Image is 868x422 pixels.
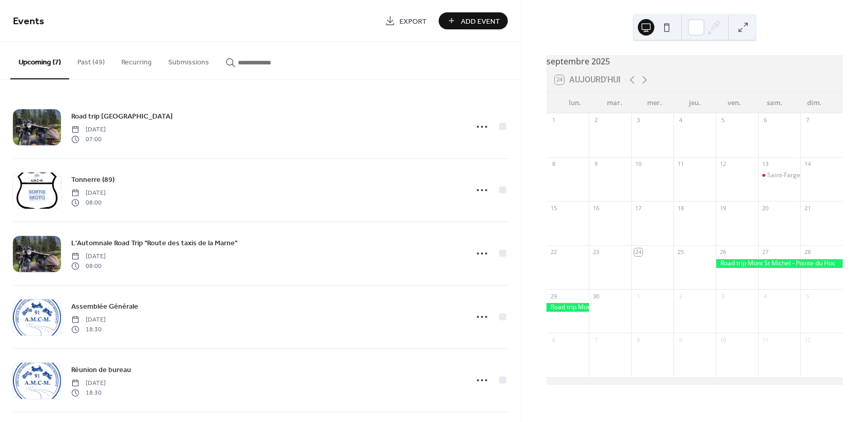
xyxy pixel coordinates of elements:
div: 28 [803,248,811,256]
div: ven. [715,93,754,113]
div: 16 [592,204,600,212]
div: 12 [719,160,727,168]
span: Add Event [461,16,500,27]
div: 8 [550,160,557,168]
div: mar. [595,93,635,113]
div: 13 [761,160,769,168]
button: Recurring [113,42,160,78]
a: Export [377,12,435,29]
div: 27 [761,248,769,256]
div: 23 [592,248,600,256]
span: 07:00 [71,134,106,144]
div: 9 [592,160,600,168]
span: Réunion de bureau [71,365,131,376]
span: [DATE] [71,379,106,388]
div: 3 [719,292,727,300]
span: 18:30 [71,325,106,334]
div: 12 [803,336,811,344]
span: 08:00 [71,198,106,207]
div: 19 [719,204,727,212]
button: Past (49) [69,42,113,78]
button: Submissions [160,42,217,78]
div: 7 [592,336,600,344]
div: Road trip Mont St Michel - Pointe du Hoc [546,303,589,312]
span: [DATE] [71,315,106,325]
div: 6 [550,336,557,344]
div: sam. [754,93,794,113]
div: 4 [677,116,684,124]
div: 10 [634,160,642,168]
span: 08:00 [71,261,106,271]
span: [DATE] [71,189,106,198]
div: 22 [550,248,557,256]
div: 4 [761,292,769,300]
a: Réunion de bureau [71,364,131,376]
div: 10 [719,336,727,344]
span: Export [399,16,427,27]
div: 11 [761,336,769,344]
div: 5 [719,116,727,124]
a: L'Automnale Road Trip "Route des taxis de la Marne" [71,237,237,249]
div: mer. [635,93,674,113]
button: Add Event [439,12,508,29]
a: Tonnerre (89) [71,174,115,185]
div: dim. [795,93,834,113]
div: 25 [677,248,684,256]
div: 7 [803,116,811,124]
div: 1 [550,116,557,124]
div: 29 [550,292,557,300]
div: 2 [592,116,600,124]
div: 15 [550,204,557,212]
div: septembre 2025 [546,55,843,67]
div: 26 [719,248,727,256]
div: 9 [677,336,684,344]
div: 6 [761,116,769,124]
div: 30 [592,292,600,300]
a: Road trip [GEOGRAPHIC_DATA] [71,110,173,122]
div: Road trip Mont St Michel - Pointe du Hoc [716,259,843,268]
div: 17 [634,204,642,212]
div: 14 [803,160,811,168]
span: [DATE] [71,252,106,261]
span: [DATE] [71,125,106,134]
div: 2 [677,292,684,300]
div: lun. [555,93,594,113]
span: Tonnerre (89) [71,175,115,185]
a: Assemblée Générale [71,300,138,312]
span: L'Automnale Road Trip "Route des taxis de la Marne" [71,238,237,249]
div: 5 [803,292,811,300]
span: Events [13,11,44,31]
div: Saint-Fargeau (89) [767,171,821,180]
div: 18 [677,204,684,212]
div: jeu. [674,93,714,113]
div: 11 [677,160,684,168]
span: Road trip [GEOGRAPHIC_DATA] [71,111,173,122]
span: 18:30 [71,388,106,397]
div: Saint-Fargeau (89) [758,171,800,180]
div: 24 [634,248,642,256]
div: 3 [634,116,642,124]
button: Upcoming (7) [10,42,69,79]
div: 8 [634,336,642,344]
div: 1 [634,292,642,300]
div: 21 [803,204,811,212]
div: 20 [761,204,769,212]
span: Assemblée Générale [71,301,138,312]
